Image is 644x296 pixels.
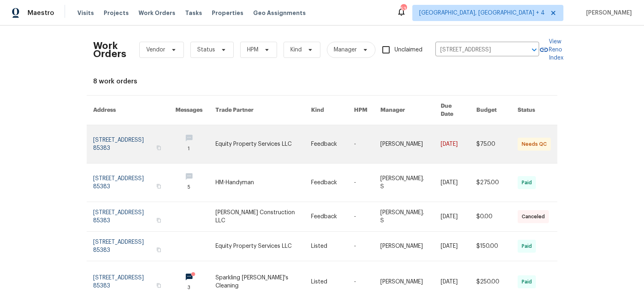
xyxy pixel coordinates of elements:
span: Status [197,46,215,54]
button: Copy Address [155,144,162,151]
th: Kind [305,96,348,125]
button: Open [529,44,540,55]
td: - [348,202,374,232]
span: Unclaimed [395,46,422,54]
button: Copy Address [155,246,162,253]
span: Manager [334,46,357,54]
input: Enter in an address [435,44,516,56]
td: Equity Property Services LLC [209,125,305,164]
a: View Reno Index [539,38,563,62]
span: HPM [247,46,258,54]
th: Status [511,96,557,125]
th: Address [87,96,169,125]
span: Vendor [146,46,165,54]
td: Feedback [305,125,348,164]
td: Feedback [305,202,348,232]
td: - [348,125,374,164]
td: HM-Handyman [209,164,305,202]
span: Kind [290,46,302,54]
span: Projects [104,9,129,17]
td: Listed [305,232,348,261]
td: Equity Property Services LLC [209,232,305,261]
th: Manager [374,96,434,125]
td: - [348,164,374,202]
div: 53 [401,5,406,13]
span: Geo Assignments [253,9,306,17]
td: [PERSON_NAME]. S [374,164,434,202]
button: Copy Address [155,217,162,224]
span: [GEOGRAPHIC_DATA], [GEOGRAPHIC_DATA] + 4 [419,9,545,17]
button: Copy Address [155,183,162,190]
span: Tasks [185,10,202,16]
th: HPM [348,96,374,125]
td: - [348,232,374,261]
th: Messages [169,96,209,125]
span: Work Orders [139,9,175,17]
td: Feedback [305,164,348,202]
td: [PERSON_NAME] [374,125,434,164]
span: [PERSON_NAME] [583,9,632,17]
span: Visits [77,9,94,17]
td: [PERSON_NAME]. S [374,202,434,232]
td: [PERSON_NAME] Construction LLC [209,202,305,232]
button: Copy Address [155,282,162,289]
span: Maestro [28,9,54,17]
h2: Work Orders [93,42,126,58]
th: Trade Partner [209,96,305,125]
td: [PERSON_NAME] [374,232,434,261]
span: Properties [212,9,243,17]
th: Due Date [434,96,470,125]
div: 8 work orders [93,77,551,85]
th: Budget [470,96,511,125]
